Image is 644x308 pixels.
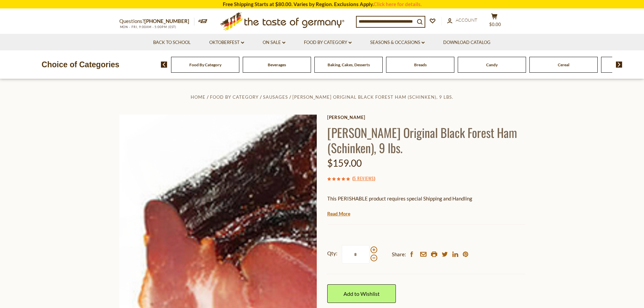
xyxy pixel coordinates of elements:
a: Food By Category [189,62,221,67]
input: Qty: [342,245,369,264]
p: This PERISHABLE product requires special Shipping and Handling [327,194,525,203]
span: $0.00 [489,22,501,27]
a: Cereal [558,62,569,67]
h1: [PERSON_NAME] Original Black Forest Ham (Schinken), 9 lbs. [327,125,525,155]
a: Home [191,94,206,100]
a: Baking, Cakes, Desserts [328,62,370,67]
a: Oktoberfest [209,39,244,46]
span: Share: [392,250,406,259]
a: Add to Wishlist [327,284,396,303]
a: Food By Category [210,94,259,100]
a: Back to School [153,39,191,46]
a: Click here for details. [374,1,422,7]
a: Food By Category [304,39,352,46]
span: MON - FRI, 9:00AM - 5:00PM (EST) [119,25,177,29]
a: Download Catalog [443,39,491,46]
a: Account [447,17,477,24]
a: 5 Reviews [354,175,374,182]
span: $159.00 [327,157,362,169]
a: [PHONE_NUMBER] [144,18,189,24]
a: Seasons & Occasions [370,39,425,46]
p: Questions? [119,17,194,26]
a: Candy [486,62,498,67]
a: On Sale [263,39,285,46]
span: ( ) [352,175,375,182]
img: previous arrow [161,62,167,68]
a: [PERSON_NAME] Original Black Forest Ham (Schinken), 9 lbs. [292,94,453,100]
button: $0.00 [484,13,505,30]
a: Read More [327,210,350,217]
a: Sausages [263,94,288,100]
strong: Qty: [327,249,337,258]
a: Beverages [268,62,286,67]
span: Account [456,17,477,23]
img: next arrow [616,62,622,68]
a: [PERSON_NAME] [327,115,525,120]
a: Breads [414,62,427,67]
li: We will ship this product in heat-protective packaging and ice. [334,208,525,216]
